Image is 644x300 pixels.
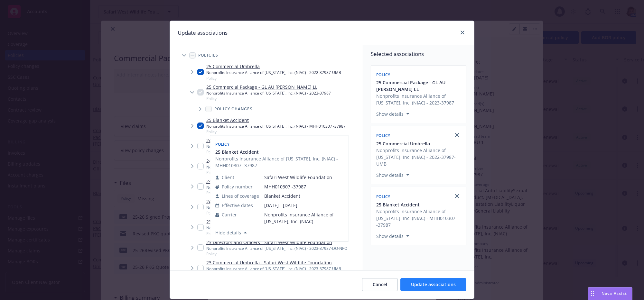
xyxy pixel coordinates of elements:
[206,251,347,257] span: Policy
[206,266,341,271] div: Nonprofits Insurance Alliance of [US_STATE], Inc. (NIAC) - 2023-37987-UMB
[264,202,343,209] span: [DATE] - [DATE]
[588,287,596,300] div: Drag to move
[376,208,462,228] span: Nonprofits Insurance Alliance of [US_STATE], Inc. (NIAC) - MHH010307 -37987
[206,205,341,210] div: Nonprofits Insurance Alliance of [US_STATE], Inc. (NIAC) - 2024-37987-UMB
[222,193,259,200] span: Lines of coverage
[222,212,237,218] span: Carrier
[206,210,341,216] span: Policy
[264,184,343,190] span: MHH010307 -37987
[206,225,331,231] div: Nonprofits Insurance Alliance of [US_STATE], Inc. (NIAC) - 2023-37987
[222,184,253,190] span: Policy number
[602,291,627,296] span: Nova Assist
[411,281,456,287] span: Update associations
[206,231,331,236] span: Policy
[373,281,387,287] span: Cancel
[376,194,390,199] span: Policy
[206,246,347,251] div: Nonprofits Insurance Alliance of [US_STATE], Inc. (NIAC) - 2023-37987-DO-NPO
[206,239,347,246] a: 23 Directors and Officers - Safari West Wildlife Foundation
[400,278,466,291] button: Update associations
[206,185,347,190] div: Nonprofits Insurance Alliance of [US_STATE], Inc. (NIAC) - 2024-37987-DO-NPO
[206,198,341,205] a: 24 Commercial Umbrella
[213,229,249,237] button: Hide details
[362,278,398,291] button: Cancel
[588,287,632,300] button: Nova Assist
[376,201,462,208] button: 25 Blanket Accident
[264,193,343,200] span: Blanket Accident
[206,218,331,225] a: 23 General Liability - Safari West Wildlife Foundation
[376,201,420,208] span: 25 Blanket Accident
[374,232,412,240] button: Show details
[264,212,343,225] span: Nonprofits Insurance Alliance of [US_STATE], Inc. (NIAC)
[206,259,341,266] a: 23 Commercial Umbrella - Safari West Wildlife Foundation
[206,190,347,195] span: Policy
[222,202,253,209] span: Effective dates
